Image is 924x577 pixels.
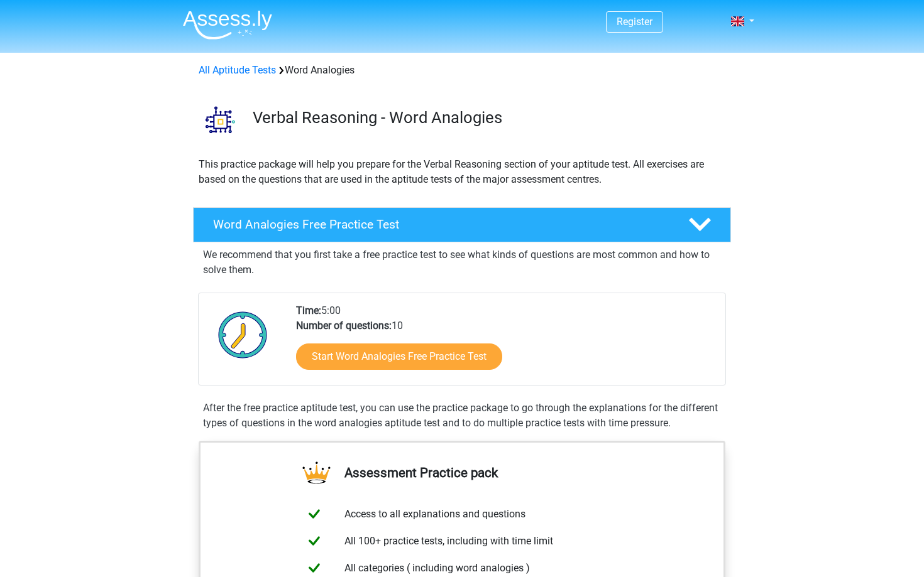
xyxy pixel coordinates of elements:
img: word analogies [194,93,247,146]
img: Clock [211,303,275,366]
b: Time: [296,305,321,316]
a: Register [617,16,652,28]
img: Assessly [183,10,272,40]
div: Word Analogies [194,63,730,78]
p: We recommend that you first take a free practice test to see what kinds of questions are most com... [203,247,721,278]
a: All Aptitude Tests [199,64,276,76]
a: Word Analogies Free Practice Test [188,207,736,242]
div: 5:00 10 [287,303,725,385]
div: After the free practice aptitude test, you can use the practice package to go through the explana... [198,401,726,431]
a: Start Word Analogies Free Practice Test [296,343,502,370]
p: This practice package will help you prepare for the Verbal Reasoning section of your aptitude tes... [199,157,725,187]
h4: Word Analogies Free Practice Test [213,217,668,232]
b: Number of questions: [296,320,392,332]
h3: Verbal Reasoning - Word Analogies [253,108,721,127]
